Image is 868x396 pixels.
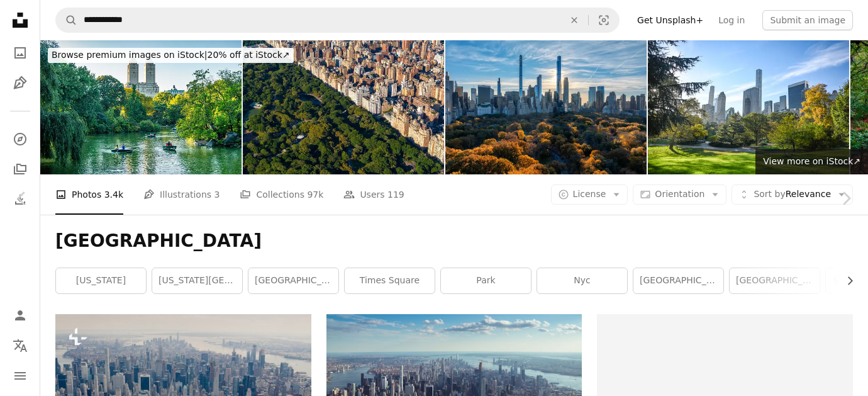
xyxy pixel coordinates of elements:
a: Browse premium images on iStock|20% off at iStock↗ [40,40,301,71]
a: [US_STATE][GEOGRAPHIC_DATA] [152,268,242,293]
span: Relevance [754,188,831,201]
a: Next [824,138,868,259]
div: 20% off at iStock ↗ [48,48,294,63]
a: nyc [537,268,627,293]
button: Menu [8,363,33,388]
span: License [573,189,606,199]
form: Find visuals sitewide [55,8,620,33]
h1: [GEOGRAPHIC_DATA] [55,230,853,252]
a: Users 119 [343,174,404,215]
a: times square [345,268,435,293]
a: park [441,268,531,293]
img: Central Park People Boating Paddling New York City [40,40,242,174]
a: Illustrations 3 [143,174,220,215]
button: Language [8,333,33,358]
button: License [551,184,628,205]
button: scroll list to the right [838,268,853,293]
a: Illustrations [8,71,33,96]
a: [GEOGRAPHIC_DATA] [730,268,820,293]
button: Orientation [633,184,726,205]
a: Get Unsplash+ [630,10,711,30]
img: Billionaires' Row and Central Park in Fall [445,40,647,174]
span: View more on iStock ↗ [763,156,860,166]
a: Photos [8,40,33,65]
span: 3 [214,188,220,201]
img: Central Park, Manhattan and Autumn [648,40,849,174]
span: Browse premium images on iStock | [52,50,207,60]
span: 97k [307,188,323,201]
a: [GEOGRAPHIC_DATA] [US_STATE] [248,268,338,293]
button: Sort byRelevance [732,184,853,205]
a: View more on iStock↗ [755,149,868,174]
a: Collections 97k [240,174,323,215]
span: 119 [387,188,404,201]
span: Orientation [655,189,704,199]
a: Log in [711,10,752,30]
span: Sort by [754,189,785,199]
button: Search Unsplash [56,8,77,32]
button: Clear [560,8,588,32]
a: Log in / Sign up [8,303,33,328]
a: [US_STATE] [56,268,146,293]
a: [GEOGRAPHIC_DATA] [633,268,723,293]
img: High Angle View Of Trees And Buildings In City [243,40,444,174]
button: Visual search [589,8,619,32]
button: Submit an image [762,10,853,30]
a: Explore [8,127,33,152]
